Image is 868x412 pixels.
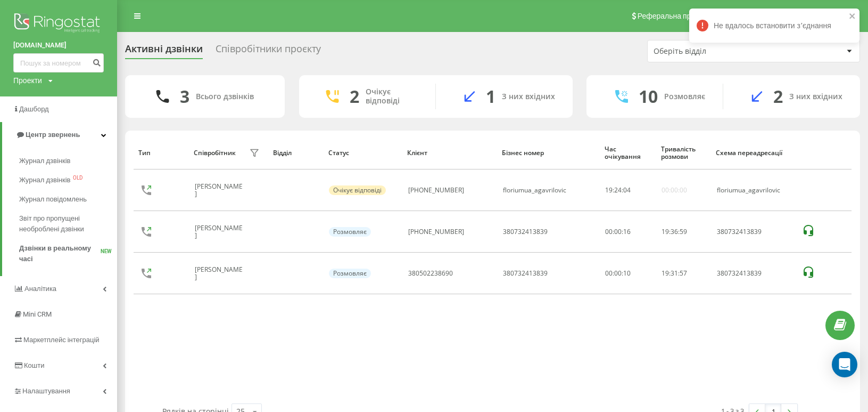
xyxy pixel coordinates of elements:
[486,86,495,107] div: 1
[638,12,716,20] span: Реферальна програма
[717,270,790,277] div: 380732413839
[24,285,56,293] span: Аналiтика
[662,228,687,236] div: : :
[639,86,658,107] div: 10
[614,185,622,195] span: 24
[502,92,555,101] div: З них вхідних
[19,239,117,269] a: Дзвінки в реальному часіNEW
[664,92,705,101] div: Розмовляє
[502,149,594,157] div: Бізнес номер
[26,131,80,139] span: Центр звернень
[408,228,464,236] div: [PHONE_NUMBER]
[19,190,117,209] a: Журнал повідомлень
[623,185,631,195] span: 04
[717,187,790,194] div: floriumua_agavrilovic
[328,149,397,157] div: Статус
[19,209,117,239] a: Звіт про пропущені необроблені дзвінки
[503,270,548,277] div: 380732413839
[605,270,650,277] div: 00:00:10
[19,175,70,185] span: Журнал дзвінків
[671,269,678,278] span: 31
[22,387,70,395] span: Налаштування
[408,187,464,194] div: [PHONE_NUMBER]
[503,187,566,194] div: floriumua_agavrilovic
[329,269,371,278] div: Розмовляє
[195,224,247,240] div: [PERSON_NAME]
[196,92,254,101] div: Всього дзвінків
[180,86,189,107] div: 3
[19,213,112,235] span: Звіт про пропущені необроблені дзвінки
[19,171,117,190] a: Журнал дзвінківOLD
[194,149,236,157] div: Співробітник
[24,361,44,369] span: Кошти
[366,87,419,106] div: Очікує відповіді
[654,47,781,56] div: Оберіть відділ
[2,122,117,148] a: Центр звернень
[662,187,687,194] div: 00:00:00
[789,92,842,101] div: З них вхідних
[216,43,321,60] div: Співробітники проєкту
[662,227,669,236] span: 19
[605,146,651,161] div: Час очікування
[273,149,318,157] div: Відділ
[605,228,650,236] div: 00:00:16
[195,266,247,281] div: [PERSON_NAME]
[661,146,706,161] div: Тривалість розмови
[662,270,687,277] div: : :
[350,86,359,107] div: 2
[773,86,783,107] div: 2
[329,185,386,195] div: Очікує відповіді
[13,40,104,51] a: [DOMAIN_NAME]
[19,105,49,113] span: Дашборд
[689,9,859,43] div: Не вдалось встановити зʼєднання
[329,227,371,237] div: Розмовляє
[716,149,791,157] div: Схема переадресації
[23,310,52,318] span: Mini CRM
[671,227,678,236] span: 36
[138,149,184,157] div: Тип
[680,227,687,236] span: 59
[503,228,548,236] div: 380732413839
[19,156,70,166] span: Журнал дзвінків
[605,185,613,195] span: 19
[662,269,669,278] span: 19
[23,336,100,344] span: Маркетплейс інтеграцій
[19,194,87,205] span: Журнал повідомлень
[717,228,790,236] div: 380732413839
[408,270,453,277] div: 380502238690
[19,243,101,264] span: Дзвінки в реальному часі
[832,352,857,377] div: Open Intercom Messenger
[407,149,492,157] div: Клієнт
[13,11,104,37] img: Ringostat logo
[849,12,856,22] button: close
[680,269,687,278] span: 57
[13,75,42,86] div: Проекти
[605,187,631,194] div: : :
[195,183,247,198] div: [PERSON_NAME]
[13,53,104,72] input: Пошук за номером
[19,151,117,171] a: Журнал дзвінків
[125,43,203,60] div: Активні дзвінки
